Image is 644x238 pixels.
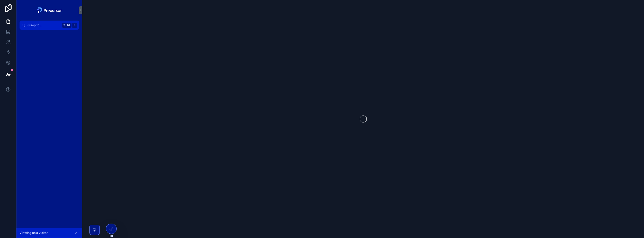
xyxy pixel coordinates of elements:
[20,231,48,235] span: Viewing as a visitor
[35,6,64,14] img: App logo
[62,23,71,28] span: Ctrl
[16,30,82,39] div: scrollable content
[72,23,77,27] span: K
[28,23,60,27] span: Jump to...
[20,21,79,30] button: Jump to...CtrlK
